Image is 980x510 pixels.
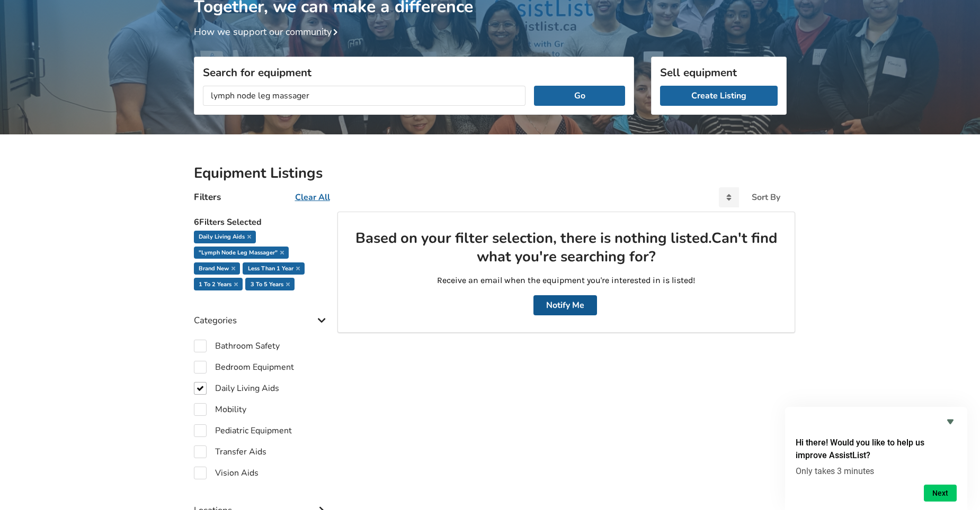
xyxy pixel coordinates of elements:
button: Next question [924,485,957,502]
label: Bedroom Equipment [194,361,294,374]
a: Create Listing [660,86,778,106]
u: Clear All [295,192,330,203]
div: "lymph node leg massager" [194,247,289,259]
button: Go [534,86,625,106]
div: Hi there! Would you like to help us improve AssistList? [796,415,957,502]
h2: Based on your filter selection, there is nothing listed. Can't find what you're searching for? [355,229,777,267]
div: Categories [194,294,329,331]
label: Mobility [194,403,246,416]
h3: Search for equipment [203,66,625,79]
h3: Sell equipment [660,66,778,79]
p: Only takes 3 minutes [796,466,957,476]
label: Daily Living Aids [194,382,279,395]
div: 1 To 2 Years [194,278,243,290]
label: Transfer Aids [194,445,266,458]
div: Brand New [194,262,240,275]
div: Daily Living Aids [194,231,256,243]
button: Hide survey [944,415,957,428]
p: Receive an email when the equipment you're interested in is listed! [355,275,777,287]
button: Notify Me [533,295,597,315]
label: Pediatric Equipment [194,424,292,437]
h5: 6 Filters Selected [194,212,329,231]
a: How we support our community [194,25,342,38]
div: 3 To 5 Years [245,278,294,290]
h4: Filters [194,191,221,203]
h2: Equipment Listings [194,164,787,183]
div: Sort By [752,193,780,202]
label: Bathroom Safety [194,340,280,352]
div: Less Than 1 Year [243,262,304,275]
label: Vision Aids [194,467,259,479]
h2: Hi there! Would you like to help us improve AssistList? [796,436,957,462]
input: I am looking for... [203,86,526,106]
